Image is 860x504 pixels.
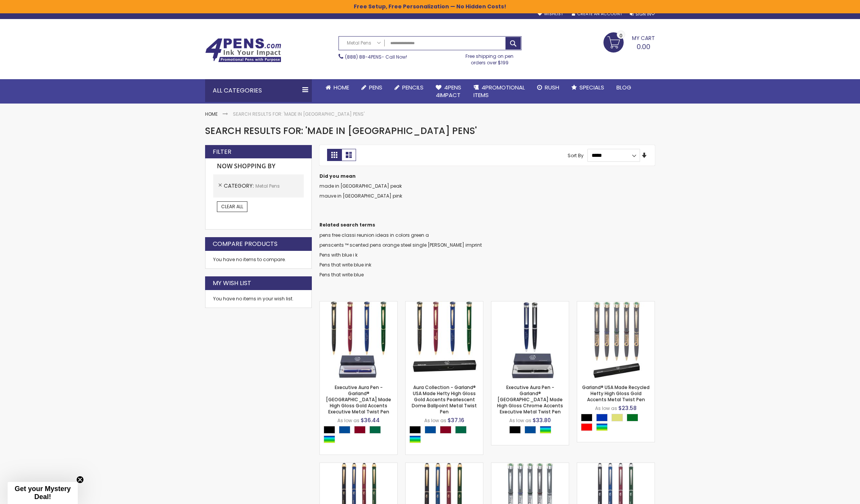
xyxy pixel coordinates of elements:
[618,404,637,412] span: $23.58
[467,79,531,104] a: 4PROMOTIONALITEMS
[217,201,247,212] a: Clear All
[324,435,335,443] div: Assorted
[616,83,631,91] span: Blog
[343,40,381,46] span: Metal Pens
[491,301,569,308] a: Executive Aura Pen - Garland® USA Made High Gloss Chrome Accents Executive Metal Twist Pen
[565,79,610,96] a: Specials
[596,423,608,431] div: Assorted
[409,435,421,443] div: Assorted
[319,193,402,199] a: mauve in [GEOGRAPHIC_DATA] pink
[233,111,364,117] strong: Search results for: 'made in [GEOGRAPHIC_DATA] pens'
[355,79,388,96] a: Pens
[595,405,617,411] span: As low as
[8,482,78,504] div: Get your Mystery Deal!Close teaser
[581,414,655,433] div: Select A Color
[458,50,522,65] div: Free shipping on pen orders over $199
[319,252,358,258] a: Pens with blue i k
[473,83,525,99] span: 4PROMOTIONAL ITEMS
[319,173,655,179] dt: Did you mean
[76,476,84,483] button: Close teaser
[627,414,638,421] div: Green
[579,83,604,91] span: Specials
[213,148,231,156] strong: Filter
[319,262,371,268] a: Pens that write blue ink
[388,79,430,96] a: Pencils
[339,426,350,434] div: Dark Blue
[205,38,281,62] img: 4Pens Custom Pens and Promotional Products
[406,301,483,379] img: Aura Collection - Garland® USA Made Hefty High Gloss Gold Accents Pearlescent Dome Ballpoint Meta...
[596,414,608,421] div: Blue
[540,426,551,434] div: Assorted
[509,426,521,434] div: Black
[224,182,255,190] span: Category
[319,232,429,238] a: pens free classi reunion ideas in colors green a
[448,416,464,424] span: $37.16
[319,242,482,248] a: penscents ™ scented pens orange steel single [PERSON_NAME] imprint
[205,124,477,137] span: Search results for: 'made in [GEOGRAPHIC_DATA] pens'
[14,485,71,501] span: Get your Mystery Deal!
[205,111,218,117] a: Home
[509,417,531,424] span: As low as
[424,417,446,424] span: As low as
[619,32,623,39] span: 0
[326,384,391,415] a: Executive Aura Pen - Garland® [GEOGRAPHIC_DATA] Made High Gloss Gold Accents Executive Metal Twis...
[354,426,366,434] div: Burgundy
[319,79,355,96] a: Home
[213,296,304,302] div: You have no items in your wish list.
[610,79,637,96] a: Blog
[369,426,381,434] div: Dark Green
[320,463,397,469] a: Personalized Garland® USA Made Hefty Gold Accents Matte Ballpoint Metal Twist Stylus Pen
[577,301,655,379] img: Garland® USA Made Recycled Hefty High Gloss Gold Accents Metal Twist Pen
[345,54,407,60] span: - Call Now!
[361,416,380,424] span: $36.44
[455,426,467,434] div: Dark Green
[572,11,622,17] a: Create an Account
[568,152,584,158] label: Sort By
[369,83,382,91] span: Pens
[603,32,655,51] a: 0.00 0
[324,426,397,445] div: Select A Color
[436,83,461,99] span: 4Pens 4impact
[537,11,563,17] a: Wishlist
[213,279,251,287] strong: My Wish List
[440,426,451,434] div: Burgundy
[409,426,483,445] div: Select A Color
[406,301,483,308] a: Aura Collection - Garland® USA Made Hefty High Gloss Gold Accents Pearlescent Dome Ballpoint Meta...
[402,83,424,91] span: Pencils
[213,240,278,248] strong: Compare Products
[491,301,569,379] img: Executive Aura Pen - Garland® USA Made High Gloss Chrome Accents Executive Metal Twist Pen
[319,271,364,278] a: Pens that write blue
[320,301,397,308] a: Executive Aura Pen - Garland® USA Made High Gloss Gold Accents Executive Metal Twist Pen
[324,426,335,434] div: Black
[545,83,559,91] span: Rush
[255,183,280,189] span: Metal Pens
[320,301,397,379] img: Executive Aura Pen - Garland® USA Made High Gloss Gold Accents Executive Metal Twist Pen
[533,416,551,424] span: $33.80
[577,301,655,308] a: Garland® USA Made Recycled Hefty High Gloss Gold Accents Metal Twist Pen
[337,417,359,424] span: As low as
[581,414,592,421] div: Black
[339,37,385,49] a: Metal Pens
[425,426,436,434] div: Dark Blue
[406,463,483,469] a: Promotional Garland® USA Made Hefty Gold Accents High Gloss Ballpoint Metal Twist Stylus Pen
[205,251,312,269] div: You have no items to compare.
[221,203,243,210] span: Clear All
[509,426,555,435] div: Select A Color
[630,11,655,17] div: Sign In
[205,79,312,102] div: All Categories
[319,183,402,189] a: made in [GEOGRAPHIC_DATA] peak
[497,384,563,415] a: Executive Aura Pen - Garland® [GEOGRAPHIC_DATA] Made High Gloss Chrome Accents Executive Metal Tw...
[531,79,565,96] a: Rush
[582,384,650,403] a: Garland® USA Made Recycled Hefty High Gloss Gold Accents Metal Twist Pen
[491,463,569,469] a: Garland® USA Made Recycled Hefty High Gloss Chrome Accents Metal Twist Pen
[327,149,342,161] strong: Grid
[409,426,421,434] div: Black
[611,414,623,421] div: Gold
[345,54,382,60] a: (888) 88-4PENS
[319,222,655,228] dt: Related search terms
[637,42,650,51] span: 0.00
[334,83,349,91] span: Home
[525,426,536,434] div: Dark Blue
[797,483,860,504] iframe: Google Customer Reviews
[430,79,467,104] a: 4Pens4impact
